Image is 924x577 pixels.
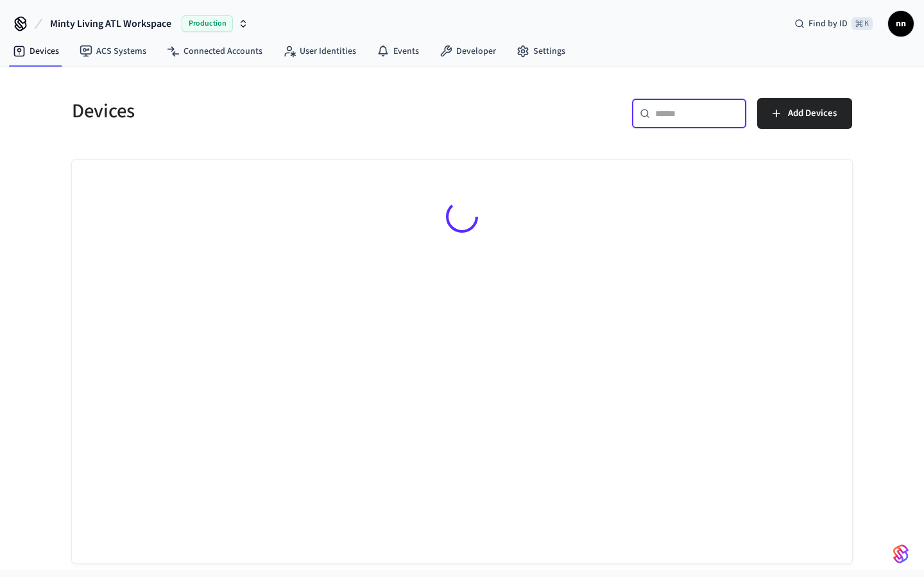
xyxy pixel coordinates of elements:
[506,40,576,63] a: Settings
[889,12,912,35] span: nn
[809,17,848,30] span: Find by ID
[366,40,429,63] a: Events
[182,15,233,32] span: Production
[273,40,366,63] a: User Identities
[851,17,873,30] span: ⌘ K
[893,544,909,564] img: SeamLogoGradient.69752ec5.svg
[3,40,69,63] a: Devices
[757,98,852,129] button: Add Devices
[72,98,454,124] h5: Devices
[50,16,171,31] span: Minty Living ATL Workspace
[888,11,914,37] button: nn
[788,105,837,122] span: Add Devices
[784,12,883,35] div: Find by ID⌘ K
[69,40,157,63] a: ACS Systems
[429,40,506,63] a: Developer
[157,40,273,63] a: Connected Accounts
